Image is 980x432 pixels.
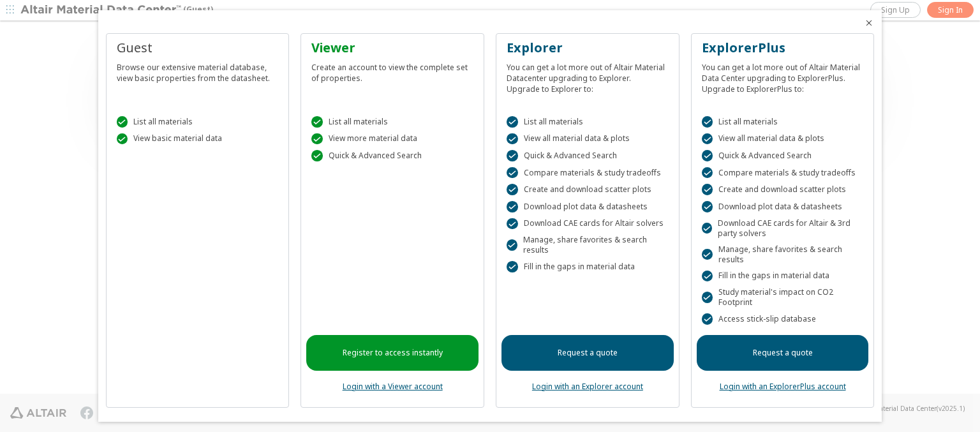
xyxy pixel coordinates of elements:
[117,133,279,145] div: View basic material data
[117,116,279,128] div: List all materials
[311,57,473,84] div: Create an account to view the complete set of properties.
[311,133,323,145] div: 
[702,184,864,195] div: Create and download scatter plots
[702,133,713,145] div: 
[507,167,518,179] div: 
[311,116,323,128] div: 
[306,335,479,371] a: Register to access instantly
[507,133,669,145] div: View all material data & plots
[507,116,518,128] div: 
[702,39,864,57] div: ExplorerPlus
[507,133,518,145] div: 
[702,167,713,179] div: 
[702,292,713,303] div: 
[507,39,669,57] div: Explorer
[702,218,864,239] div: Download CAE cards for Altair & 3rd party solvers
[702,167,864,179] div: Compare materials & study tradeoffs
[702,313,864,325] div: Access stick-slip database
[702,116,713,128] div: 
[507,218,518,230] div: 
[507,116,669,128] div: List all materials
[702,201,864,212] div: Download plot data & datasheets
[343,381,443,392] a: Login with a Viewer account
[720,381,846,392] a: Login with an ExplorerPlus account
[507,261,669,272] div: Fill in the gaps in material data
[697,335,869,371] a: Request a quote
[311,39,473,57] div: Viewer
[864,18,874,28] button: Close
[702,133,864,145] div: View all material data & plots
[702,201,713,212] div: 
[507,261,518,272] div: 
[117,133,128,145] div: 
[311,133,473,145] div: View more material data
[702,150,713,161] div: 
[532,381,643,392] a: Login with an Explorer account
[117,57,279,84] div: Browse our extensive material database, view basic properties from the datasheet.
[507,184,669,195] div: Create and download scatter plots
[117,116,128,128] div: 
[702,57,864,94] div: You can get a lot more out of Altair Material Data Center upgrading to ExplorerPlus. Upgrade to E...
[507,150,669,161] div: Quick & Advanced Search
[702,287,864,308] div: Study material's impact on CO2 Footprint
[311,150,473,161] div: Quick & Advanced Search
[507,201,669,212] div: Download plot data & datasheets
[702,116,864,128] div: List all materials
[507,239,517,251] div: 
[311,150,323,161] div: 
[501,335,674,371] a: Request a quote
[507,184,518,195] div: 
[507,150,518,161] div: 
[507,235,669,255] div: Manage, share favorites & search results
[702,223,712,234] div: 
[702,313,713,325] div: 
[702,244,864,265] div: Manage, share favorites & search results
[311,116,473,128] div: List all materials
[507,201,518,212] div: 
[507,167,669,179] div: Compare materials & study tradeoffs
[702,271,713,282] div: 
[117,39,279,57] div: Guest
[507,57,669,94] div: You can get a lot more out of Altair Material Datacenter upgrading to Explorer. Upgrade to Explor...
[702,184,713,195] div: 
[507,218,669,230] div: Download CAE cards for Altair solvers
[702,150,864,161] div: Quick & Advanced Search
[702,271,864,282] div: Fill in the gaps in material data
[702,249,713,260] div: 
